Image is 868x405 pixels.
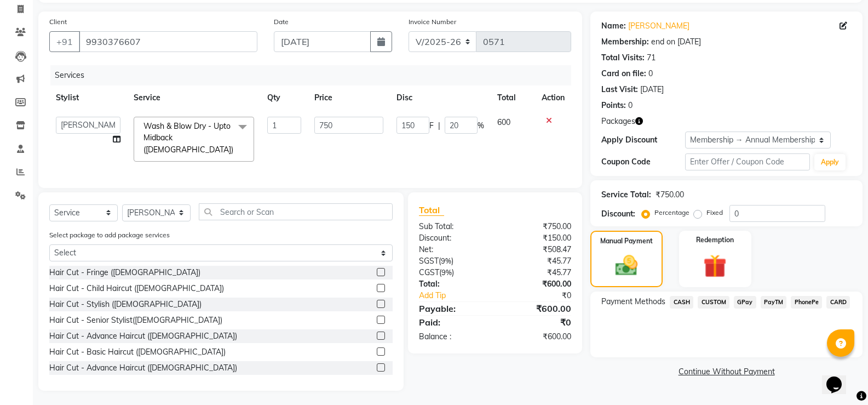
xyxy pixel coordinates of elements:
[495,267,579,278] div: ₹45.77
[647,52,656,64] div: 71
[49,315,222,326] div: Hair Cut - Senior Stylist([DEMOGRAPHIC_DATA])
[601,296,665,307] span: Payment Methods
[411,232,495,244] div: Discount:
[608,253,645,278] img: _cash.svg
[411,302,495,315] div: Payable:
[601,134,685,146] div: Apply Discount
[685,153,810,170] input: Enter Offer / Coupon Code
[429,120,434,132] span: F
[600,236,653,246] label: Manual Payment
[497,117,510,127] span: 600
[411,255,495,267] div: ( )
[601,68,646,79] div: Card on file:
[628,20,689,32] a: [PERSON_NAME]
[491,85,536,110] th: Total
[495,316,579,329] div: ₹0
[419,204,444,216] span: Total
[495,255,579,267] div: ₹45.77
[648,68,653,79] div: 0
[495,244,579,255] div: ₹508.47
[601,100,626,111] div: Points:
[441,268,452,277] span: 9%
[49,283,224,294] div: Hair Cut - Child Haircut ([DEMOGRAPHIC_DATA])
[826,296,850,309] span: CARD
[734,296,756,309] span: GPay
[601,189,651,201] div: Service Total:
[761,296,787,309] span: PayTM
[274,17,289,27] label: Date
[49,362,237,374] div: Hair Cut - Advance Haircut ([DEMOGRAPHIC_DATA])
[478,120,484,132] span: %
[411,331,495,343] div: Balance :
[127,85,261,110] th: Service
[495,232,579,244] div: ₹150.00
[698,296,729,309] span: CUSTOM
[814,154,846,170] button: Apply
[535,85,571,110] th: Action
[411,290,509,301] a: Add Tip
[495,278,579,290] div: ₹600.00
[593,366,860,378] a: Continue Without Payment
[696,252,734,281] img: _gift.svg
[411,221,495,232] div: Sub Total:
[390,85,491,110] th: Disc
[822,361,857,394] iframe: chat widget
[696,235,734,245] label: Redemption
[411,267,495,278] div: ( )
[601,84,638,95] div: Last Visit:
[495,331,579,343] div: ₹600.00
[495,302,579,315] div: ₹600.00
[419,267,439,277] span: CGST
[49,17,67,27] label: Client
[409,17,456,27] label: Invoice Number
[49,330,237,342] div: Hair Cut - Advance Haircut ([DEMOGRAPHIC_DATA])
[199,203,393,220] input: Search or Scan
[670,296,693,309] span: CASH
[654,208,689,218] label: Percentage
[143,121,233,155] span: Wash & Blow Dry - Upto Midback ([DEMOGRAPHIC_DATA])
[601,208,635,220] div: Discount:
[411,244,495,255] div: Net:
[308,85,389,110] th: Price
[261,85,308,110] th: Qty
[656,189,684,201] div: ₹750.00
[441,256,451,265] span: 9%
[509,290,579,301] div: ₹0
[438,120,440,132] span: |
[601,116,635,127] span: Packages
[791,296,822,309] span: PhonePe
[601,156,685,168] div: Coupon Code
[49,230,170,240] label: Select package to add package services
[79,31,257,52] input: Search by Name/Mobile/Email/Code
[628,100,633,111] div: 0
[706,208,723,218] label: Fixed
[495,221,579,232] div: ₹750.00
[49,85,127,110] th: Stylist
[411,278,495,290] div: Total:
[601,36,649,48] div: Membership:
[411,316,495,329] div: Paid:
[233,145,238,155] a: x
[49,267,200,278] div: Hair Cut - Fringe ([DEMOGRAPHIC_DATA])
[49,31,80,52] button: +91
[49,299,202,310] div: Hair Cut - Stylish ([DEMOGRAPHIC_DATA])
[419,256,439,266] span: SGST
[601,20,626,32] div: Name:
[601,52,645,64] div: Total Visits:
[50,65,579,85] div: Services
[640,84,664,95] div: [DATE]
[49,346,226,358] div: Hair Cut - Basic Haircut ([DEMOGRAPHIC_DATA])
[651,36,701,48] div: end on [DATE]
